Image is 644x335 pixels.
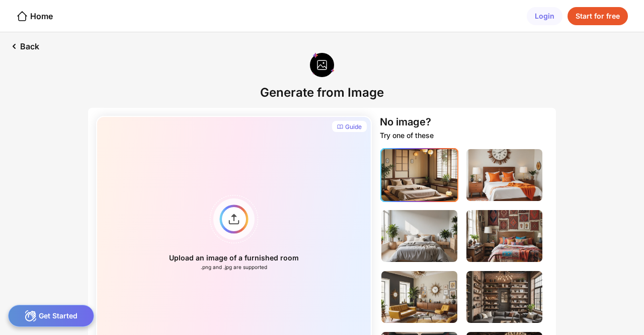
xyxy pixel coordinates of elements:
img: bedroomImage1.jpg [381,149,457,201]
img: bedroomImage2.jpg [466,149,542,201]
div: No image? [380,116,431,128]
div: Generate from Image [260,85,384,100]
img: bedroomImage3.jpg [381,210,457,262]
img: bedroomImage4.jpg [466,210,542,262]
div: Start for free [568,7,628,25]
div: Get Started [8,305,94,327]
div: Guide [345,123,362,131]
div: Try one of these [380,131,434,140]
div: Home [16,10,53,22]
div: Login [527,7,562,25]
img: livingRoomImage2.jpg [466,271,542,323]
img: livingRoomImage1.jpg [381,271,457,323]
